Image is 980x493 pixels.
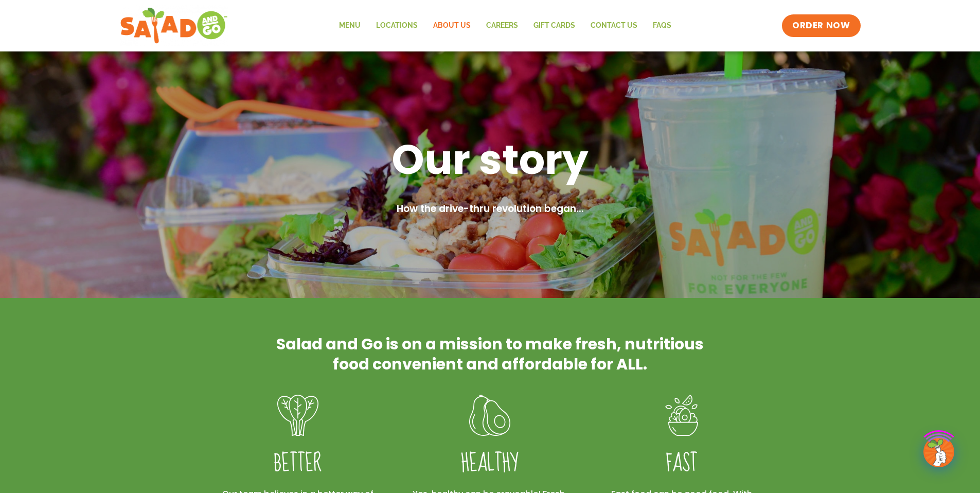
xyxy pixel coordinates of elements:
a: FAQs [645,14,679,38]
h4: Healthy [409,449,570,478]
h4: FAST [601,449,762,478]
a: ORDER NOW [782,14,860,37]
a: GIFT CARDS [526,14,583,38]
a: Contact Us [583,14,645,38]
nav: Menu [331,14,679,38]
a: Careers [478,14,526,38]
h2: Salad and Go is on a mission to make fresh, nutritious food convenient and affordable for ALL. [274,334,706,374]
h2: How the drive-thru revolution began... [223,202,758,217]
a: About Us [425,14,478,38]
h1: Our story [223,133,758,186]
span: ORDER NOW [792,20,850,32]
h4: Better [218,449,379,478]
img: new-SAG-logo-768×292 [120,5,228,46]
a: Menu [331,14,368,38]
a: Locations [368,14,425,38]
